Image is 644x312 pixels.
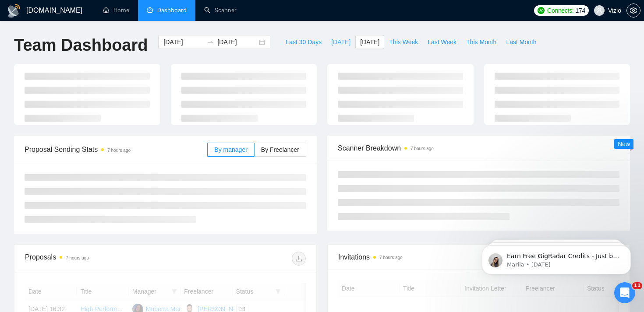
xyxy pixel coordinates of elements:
span: This Month [466,37,496,47]
input: Start date [163,37,203,47]
a: searchScanner [204,7,237,14]
span: By Freelancer [261,146,299,153]
input: End date [217,37,257,47]
span: Invitations [338,252,619,263]
time: 7 hours ago [379,255,403,260]
button: [DATE] [355,35,384,49]
img: logo [7,4,21,18]
span: Proposal Sending Stats [25,144,207,155]
h1: Team Dashboard [14,35,148,56]
span: Last Month [506,37,536,47]
button: Last Week [423,35,461,49]
span: By manager [214,146,247,153]
time: 7 hours ago [410,146,434,151]
button: [DATE] [326,35,355,49]
span: [DATE] [331,37,350,47]
span: to [207,39,214,46]
span: dashboard [147,7,153,13]
img: upwork-logo.png [538,7,545,14]
span: Scanner Breakdown [338,143,619,154]
span: New [618,140,630,147]
span: [DATE] [360,37,379,47]
span: setting [627,7,640,14]
iframe: Intercom live chat [614,282,635,303]
span: Last 30 Days [286,37,322,47]
span: Last Week [428,37,456,47]
iframe: Intercom notifications message [469,227,644,288]
span: This Week [389,37,418,47]
span: user [596,7,602,14]
time: 7 hours ago [66,256,89,260]
a: setting [626,7,640,14]
span: 174 [575,6,585,15]
div: Proposals [25,252,166,266]
button: setting [626,4,640,18]
span: Connects: [547,6,573,15]
time: 7 hours ago [107,148,131,153]
button: Last 30 Days [281,35,326,49]
a: homeHome [103,7,129,14]
span: Dashboard [157,7,187,14]
button: This Month [461,35,501,49]
button: This Week [384,35,423,49]
span: swap-right [207,39,214,46]
button: Last Month [501,35,541,49]
span: 11 [632,282,642,289]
